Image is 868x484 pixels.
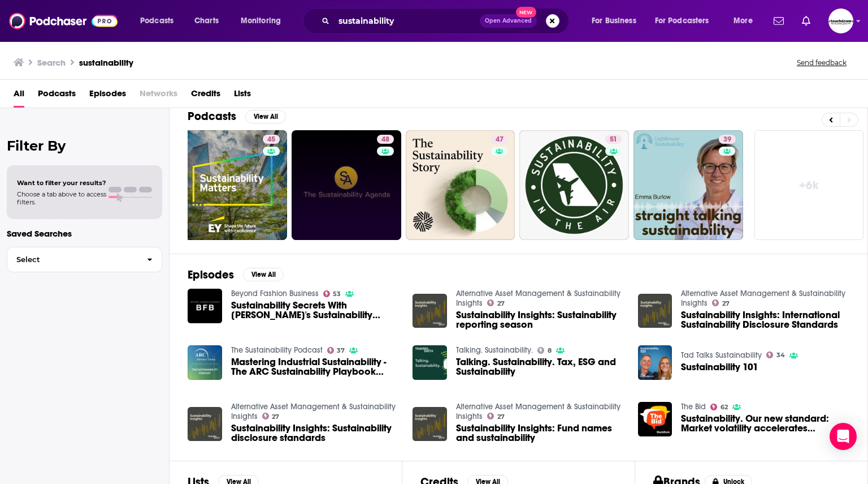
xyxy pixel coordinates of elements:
[828,8,853,33] span: Logged in as jvervelde
[231,402,396,421] a: Alternative Asset Management & Sustainability Insights
[231,423,400,443] a: Sustainability Insights: Sustainability disclosure standards
[188,268,234,282] h2: Episodes
[191,84,220,108] a: Credits
[681,310,849,329] a: Sustainability Insights: International Sustainability Disclosure Standards
[7,256,138,263] span: Select
[188,345,222,380] a: Mastering Industrial Sustainability - The ARC Sustainability Playbook Webinar
[487,299,505,306] a: 27
[413,294,447,328] img: Sustainability Insights: Sustainability reporting season
[272,414,279,419] span: 27
[456,402,620,421] a: Alternative Asset Management & Sustainability Insights
[231,357,400,376] a: Mastering Industrial Sustainability - The ARC Sustainability Playbook Webinar
[188,109,236,123] h2: Podcasts
[496,134,504,145] span: 47
[9,10,118,32] img: Podchaser - Follow, Share and Rate Podcasts
[592,13,636,29] span: For Business
[655,13,709,29] span: For Podcasters
[497,301,505,306] span: 27
[681,289,845,308] a: Alternative Asset Management & Sustainability Insights
[754,130,864,240] a: +6k
[681,402,706,412] a: The Bid
[241,13,281,29] span: Monitoring
[333,292,341,297] span: 53
[413,407,447,442] a: Sustainability Insights: Fund names and sustainability
[7,247,162,272] button: Select
[828,8,853,33] img: User Profile
[79,57,133,68] h3: sustainability
[537,347,552,354] a: 8
[734,13,753,29] span: More
[710,404,728,410] a: 62
[38,84,76,108] a: Podcasts
[17,179,106,187] span: Want to filter your results?
[178,130,288,240] a: 45
[7,228,162,239] p: Saved Searches
[7,138,162,154] h2: Filter By
[633,130,743,240] a: 39
[231,289,319,298] a: Beyond Fashion Business
[797,11,815,31] a: Show notifications dropdown
[776,353,785,358] span: 34
[605,135,622,144] a: 51
[188,109,286,123] a: PodcastsView All
[638,402,672,436] a: Sustainability. Our new standard: Market volatility accelerates sustainability
[719,135,736,144] a: 39
[721,405,728,410] span: 62
[234,84,251,108] a: Lists
[726,12,767,30] button: open menu
[89,84,126,108] a: Episodes
[231,345,323,355] a: The Sustainability Podcast
[487,413,505,419] a: 27
[456,310,624,329] span: Sustainability Insights: Sustainability reporting season
[377,135,394,144] a: 48
[17,190,106,206] span: Choose a tab above to access filters.
[233,12,296,30] button: open menu
[263,135,280,144] a: 45
[681,414,849,433] a: Sustainability. Our new standard: Market volatility accelerates sustainability
[456,345,533,355] a: Talking. Sustainability.
[456,423,624,443] a: Sustainability Insights: Fund names and sustainability
[132,12,188,30] button: open menu
[381,134,389,145] span: 48
[140,13,173,29] span: Podcasts
[243,268,284,281] button: View All
[231,301,400,320] a: Sustainability Secrets With Pangaia's Sustainability Director
[188,289,222,323] img: Sustainability Secrets With Pangaia's Sustainability Director
[314,8,580,34] div: Search podcasts, credits, & more...
[681,362,758,372] span: Sustainability 101
[648,12,726,30] button: open menu
[262,413,280,419] a: 27
[188,407,222,442] a: Sustainability Insights: Sustainability disclosure standards
[456,289,620,308] a: Alternative Asset Management & Sustainability Insights
[766,352,785,358] a: 34
[681,350,762,360] a: Tad Talks Sustainability
[334,12,480,30] input: Search podcasts, credits, & more...
[413,345,447,380] img: Talking. Sustainability. Tax, ESG and Sustainability
[188,268,284,282] a: EpisodesView All
[793,58,850,67] button: Send feedback
[610,134,617,145] span: 51
[722,301,730,306] span: 27
[327,347,345,354] a: 37
[323,290,341,297] a: 53
[485,18,532,24] span: Open Advanced
[480,14,537,28] button: Open AdvancedNew
[712,299,730,306] a: 27
[723,134,731,145] span: 39
[638,345,672,380] img: Sustainability 101
[830,423,857,450] div: Open Intercom Messenger
[638,294,672,328] img: Sustainability Insights: International Sustainability Disclosure Standards
[267,134,275,145] span: 45
[769,11,788,31] a: Show notifications dropdown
